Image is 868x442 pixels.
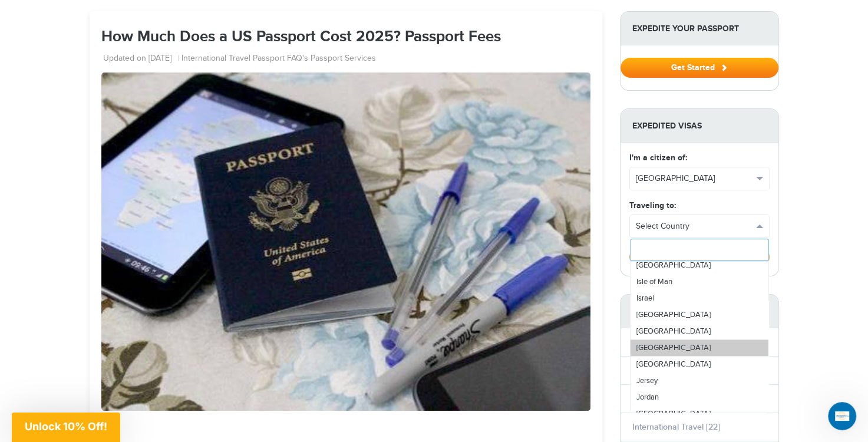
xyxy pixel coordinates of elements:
label: I'm a citizen of: [629,151,687,164]
strong: Expedited Visas [621,109,778,143]
a: Get Started [621,62,778,72]
span: Jordan [636,392,659,402]
button: Get Started [629,247,770,267]
strong: Categories [621,295,778,328]
div: Unlock 10% Off! [12,413,120,442]
a: International Travel [22] [632,422,720,432]
span: [GEOGRAPHIC_DATA] [636,173,753,184]
span: Isle of Man [636,277,672,286]
a: International Travel [181,53,250,65]
li: Updated on [DATE] [103,53,179,65]
span: [GEOGRAPHIC_DATA] [636,343,711,352]
span: [GEOGRAPHIC_DATA] [636,260,711,270]
strong: Expedite Your Passport [621,12,778,45]
a: Passport FAQ's [253,53,308,65]
span: [GEOGRAPHIC_DATA] [636,359,711,369]
span: [GEOGRAPHIC_DATA] [636,409,711,418]
span: Israel [636,293,654,303]
button: Select Country [630,215,769,238]
img: 540x373xus-passport-tablet-smartphone-pens_jpg_pagespeed_ic_5uvnc4ywxv_-_28de80_-_2186b91805bf8f8... [101,72,590,410]
iframe: Intercom live chat [828,402,856,430]
span: [GEOGRAPHIC_DATA] [636,326,711,336]
a: Passport Services [311,53,376,65]
span: [GEOGRAPHIC_DATA] [636,310,711,319]
span: Jersey [636,376,658,385]
span: Unlock 10% Off! [25,420,107,433]
span: Select Country [636,220,753,232]
label: Traveling to: [629,199,676,212]
button: Get Started [621,58,778,78]
h1: How Much Does a US Passport Cost 2025? Passport Fees [101,29,590,46]
button: [GEOGRAPHIC_DATA] [630,167,769,190]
